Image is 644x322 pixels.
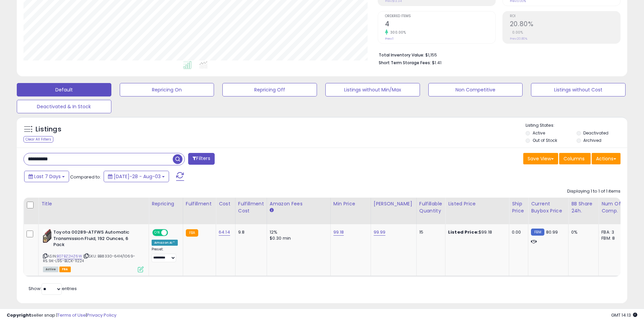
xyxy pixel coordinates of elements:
div: Clear All Filters [23,136,53,143]
span: Compared to: [70,174,101,180]
div: 15 [419,229,440,235]
small: FBA [186,229,198,237]
small: 0.00% [510,30,523,35]
div: 0.00 [512,229,523,235]
div: Fulfillment Cost [238,200,264,214]
button: Repricing On [120,83,214,96]
span: 2025-08-11 14:13 GMT [611,312,637,318]
span: OFF [167,230,178,236]
a: 99.18 [333,229,344,236]
button: Listings without Min/Max [325,83,420,96]
button: Filters [188,153,214,165]
span: [DATE]-28 - Aug-03 [114,173,161,180]
small: Prev: 20.80% [510,37,527,41]
h2: 4 [385,20,495,29]
b: Toyota 00289-ATFWS Automatic Transmission Fluid, 192 Ounces, 6 Pack [53,229,135,250]
small: Prev: 1 [385,37,393,41]
b: Listed Price: [448,229,479,235]
div: Amazon AI * [152,240,178,246]
button: Actions [592,153,621,164]
p: Listing States: [526,122,627,129]
strong: Copyright [7,312,31,318]
div: Num of Comp. [601,200,626,214]
img: 41JhqEqoR8L._SL40_.jpg [43,229,52,243]
span: Ordered Items [385,14,495,18]
small: 300.00% [388,30,406,35]
button: [DATE]-28 - Aug-03 [104,171,169,182]
label: Archived [583,137,601,143]
button: Non Competitive [428,83,523,96]
div: Listed Price [448,200,506,207]
div: Amazon Fees [270,200,328,207]
div: Min Price [333,200,368,207]
a: Terms of Use [57,312,86,318]
button: Repricing Off [222,83,317,96]
button: Last 7 Days [24,171,69,182]
div: 0% [571,229,593,235]
li: $1,155 [379,50,615,58]
div: [PERSON_NAME] [374,200,414,207]
div: BB Share 24h. [571,200,596,214]
span: ON [153,230,161,236]
div: Cost [219,200,232,207]
button: Listings without Cost [531,83,626,96]
button: Columns [559,153,591,164]
span: $1.41 [432,59,441,66]
div: Displaying 1 to 1 of 1 items [567,188,621,195]
div: $0.30 min [270,235,325,241]
h2: 20.80% [510,20,620,29]
span: Last 7 Days [34,173,61,180]
b: Short Term Storage Fees: [379,60,431,66]
span: FBA [59,267,71,272]
b: Total Inventory Value: [379,52,424,58]
label: Out of Stock [533,137,557,143]
div: Fulfillment [186,200,213,207]
small: Amazon Fees. [270,207,274,213]
span: Columns [563,155,585,162]
div: $99.18 [448,229,504,235]
div: Repricing [152,200,180,207]
div: seller snap | | [7,312,116,319]
button: Deactivated & In Stock [17,100,111,113]
h5: Listings [36,125,61,134]
label: Deactivated [583,130,608,136]
a: 99.99 [374,229,386,236]
div: Fulfillable Quantity [419,200,442,214]
span: | SKU: BB8330-6414/1069-R5.9K-L95-BLCK-11224 [43,253,135,264]
span: All listings currently available for purchase on Amazon [43,267,58,272]
span: Show: entries [29,285,77,292]
div: Preset: [152,247,178,262]
div: Title [41,200,146,207]
button: Save View [523,153,558,164]
a: Privacy Policy [87,312,116,318]
div: FBM: 8 [601,235,624,241]
a: 64.14 [219,229,230,236]
div: 9.8 [238,229,262,235]
button: Default [17,83,111,96]
div: Current Buybox Price [531,200,566,214]
div: ASIN: [43,229,144,272]
span: ROI [510,14,620,18]
small: FBM [531,229,544,236]
div: FBA: 3 [601,229,624,235]
div: 12% [270,229,325,235]
div: Ship Price [512,200,525,214]
label: Active [533,130,545,136]
span: 80.99 [546,229,558,235]
a: B07BZ2HZ6W [57,253,82,259]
